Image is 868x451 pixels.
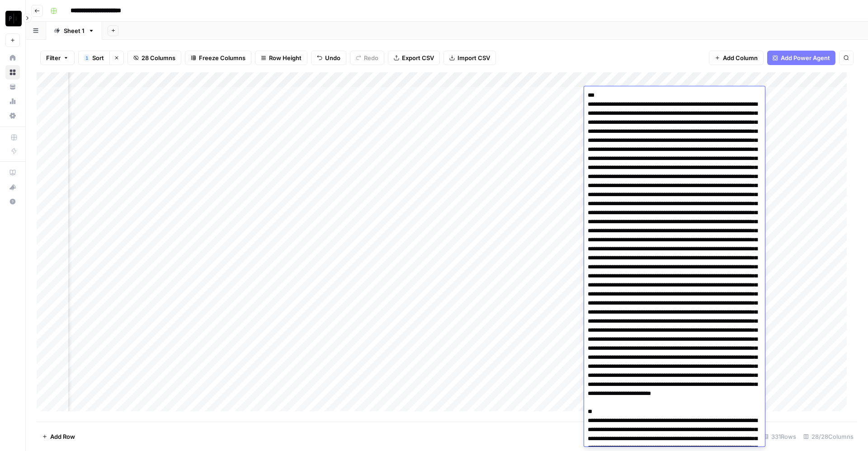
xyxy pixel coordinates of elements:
[5,180,20,194] button: What's new?
[84,54,90,61] div: 1
[5,165,20,180] a: AirOps Academy
[46,53,61,62] span: Filter
[5,7,20,30] button: Workspace: Paragon Intel - Bill / Ty / Colby R&D
[5,51,20,65] a: Home
[5,194,20,209] button: Help + Support
[5,10,22,27] img: Paragon Intel - Bill / Ty / Colby R&D Logo
[5,94,20,108] a: Usage
[364,53,378,62] span: Redo
[443,51,496,65] button: Import CSV
[6,180,19,194] div: What's new?
[759,429,800,444] div: 331 Rows
[40,51,75,65] button: Filter
[458,53,490,62] span: Import CSV
[709,51,764,65] button: Add Column
[311,51,346,65] button: Undo
[185,51,251,65] button: Freeze Columns
[92,53,104,62] span: Sort
[723,53,758,62] span: Add Column
[767,51,835,65] button: Add Power Agent
[50,432,75,441] span: Add Row
[64,26,85,35] div: Sheet 1
[85,54,88,61] span: 1
[127,51,181,65] button: 28 Columns
[255,51,307,65] button: Row Height
[199,53,245,62] span: Freeze Columns
[78,51,109,65] button: 1Sort
[402,53,434,62] span: Export CSV
[5,80,20,94] a: Your Data
[37,429,80,444] button: Add Row
[388,51,440,65] button: Export CSV
[46,22,102,40] a: Sheet 1
[781,53,830,62] span: Add Power Agent
[325,53,340,62] span: Undo
[5,108,20,123] a: Settings
[350,51,384,65] button: Redo
[800,429,857,444] div: 28/28 Columns
[142,53,175,62] span: 28 Columns
[5,65,20,80] a: Browse
[269,53,302,62] span: Row Height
